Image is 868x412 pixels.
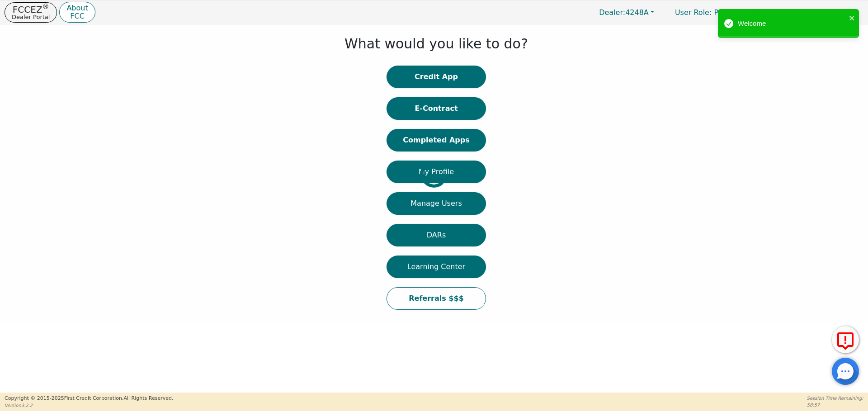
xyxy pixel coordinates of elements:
[666,4,751,21] a: User Role: Primary
[738,19,846,29] div: Welcome
[675,8,712,17] span: User Role :
[590,5,664,19] button: Dealer:4248A
[5,2,57,23] button: FCCEZ®Dealer Portal
[807,402,863,408] p: 58:57
[12,14,50,20] p: Dealer Portal
[832,326,859,353] button: Report Error to FCC
[12,5,50,14] p: FCCEZ
[5,402,173,409] p: Version 3.2.2
[5,395,173,403] p: Copyright © 2015- 2025 First Credit Corporation.
[753,5,863,19] button: 4248A:[PERSON_NAME]
[42,3,49,11] sup: ®
[807,395,863,402] p: Session Time Remaining:
[599,8,625,17] span: Dealer:
[66,5,88,12] p: About
[666,4,751,21] p: Primary
[59,2,95,23] button: AboutFCC
[66,13,88,20] p: FCC
[123,395,173,401] span: All Rights Reserved.
[599,8,649,17] span: 4248A
[849,13,855,23] button: close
